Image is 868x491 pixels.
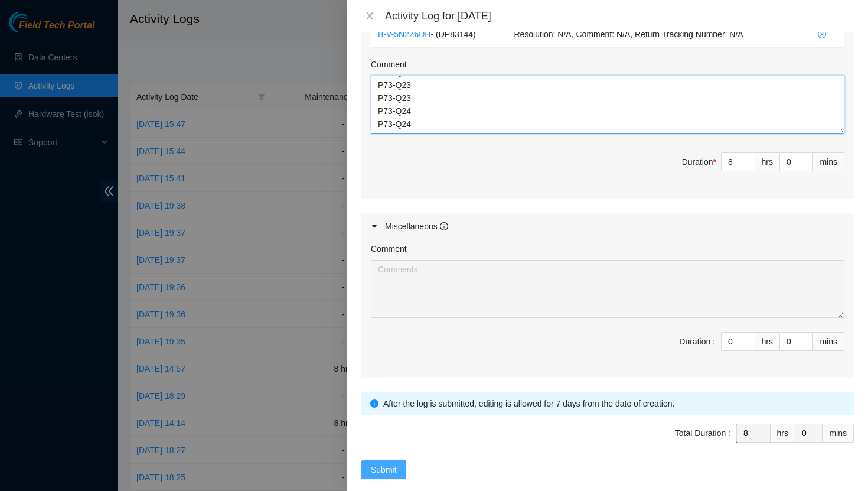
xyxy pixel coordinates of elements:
div: After the log is submitted, editing is allowed for 7 days from the date of creation. [383,397,845,410]
span: close-circle [807,30,837,38]
div: mins [813,152,844,171]
span: caret-right [371,223,378,230]
span: - ( DP83144 ) [430,30,475,39]
div: Duration : [679,335,715,348]
div: Miscellaneous [385,220,448,233]
div: Miscellaneous info-circle [361,213,854,240]
div: Total Duration : [675,427,730,440]
span: Submit [371,463,397,476]
label: Comment [371,242,407,255]
textarea: Comment [371,260,844,318]
button: Submit [361,460,406,479]
div: Activity Log for [DATE] [385,9,854,22]
div: mins [813,332,844,351]
div: Duration [682,155,716,168]
button: Close [361,11,378,22]
span: info-circle [370,399,378,408]
div: mins [823,424,854,443]
label: Comment [371,58,407,71]
div: hrs [755,332,780,351]
span: close [365,11,374,21]
div: hrs [755,152,780,171]
td: Resolution: N/A, Comment: N/A, Return Tracking Number: N/A [507,21,800,48]
textarea: Comment [371,76,844,134]
span: info-circle [440,222,448,230]
a: B-V-5N2Z6DH [378,30,430,39]
div: hrs [771,424,795,443]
